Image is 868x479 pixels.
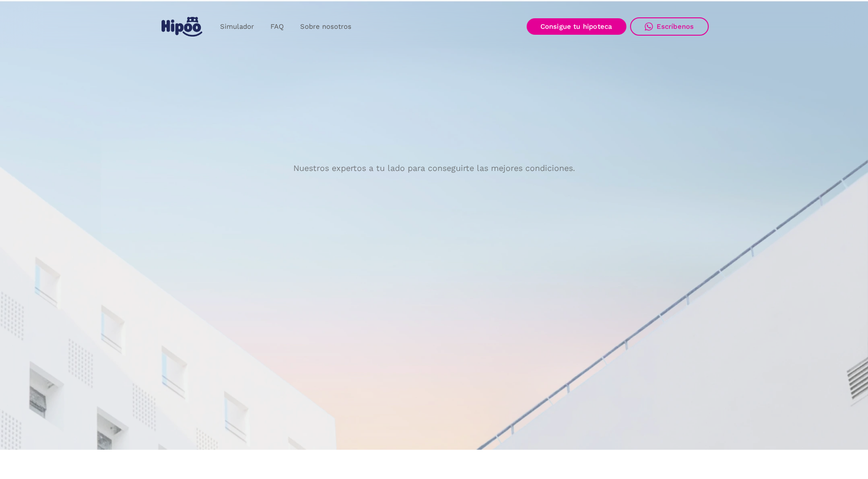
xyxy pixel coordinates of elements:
[657,22,694,31] div: Escríbenos
[212,18,262,36] a: Simulador
[292,18,360,36] a: Sobre nosotros
[527,18,626,35] a: Consigue tu hipoteca
[160,13,205,40] a: home
[262,18,292,36] a: FAQ
[630,17,709,36] a: Escríbenos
